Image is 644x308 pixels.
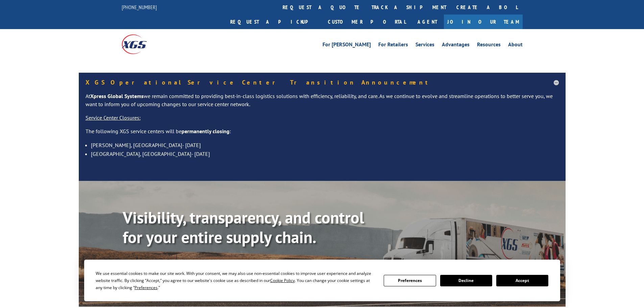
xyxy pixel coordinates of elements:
[122,4,157,10] a: [PHONE_NUMBER]
[91,149,559,158] li: [GEOGRAPHIC_DATA], [GEOGRAPHIC_DATA]- [DATE]
[323,15,411,29] a: Customer Portal
[323,42,371,49] a: For [PERSON_NAME]
[225,15,323,29] a: Request a pickup
[86,79,559,86] h5: XGS Operational Service Center Transition Announcement
[91,141,559,149] li: [PERSON_NAME], [GEOGRAPHIC_DATA]- [DATE]
[411,15,444,29] a: Agent
[86,127,559,141] p: The following XGS service centers will be :
[378,42,408,49] a: For Retailers
[477,42,501,49] a: Resources
[440,275,492,286] button: Decline
[442,42,470,49] a: Advantages
[270,278,295,283] span: Cookie Policy
[86,114,141,121] u: Service Center Closures:
[123,207,364,247] b: Visibility, transparency, and control for your entire supply chain.
[444,15,523,29] a: Join Our Team
[86,92,559,114] p: At we remain committed to providing best-in-class logistics solutions with efficiency, reliabilit...
[84,260,560,301] div: Cookie Consent Prompt
[135,285,158,290] span: Preferences
[96,270,376,291] div: We use essential cookies to make our site work. With your consent, we may also use non-essential ...
[182,128,230,135] strong: permanently closing
[496,275,548,286] button: Accept
[90,93,144,99] strong: Xpress Global Systems
[508,42,523,49] a: About
[384,275,436,286] button: Preferences
[415,42,434,49] a: Services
